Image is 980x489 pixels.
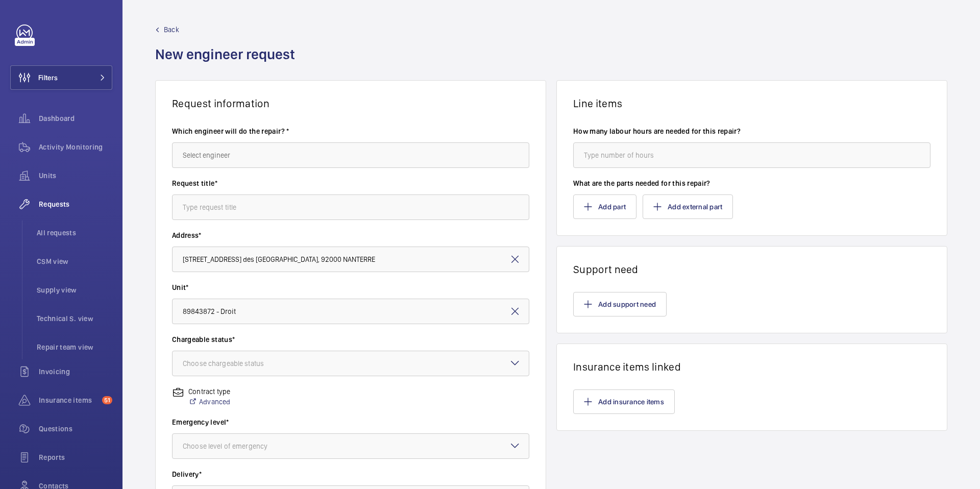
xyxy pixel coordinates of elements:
[573,142,930,168] input: Type number of hours
[39,170,112,181] span: Units
[37,342,112,352] span: Repair team view
[183,441,293,451] div: Choose level of emergency
[573,178,930,188] label: What are the parts needed for this repair?
[183,358,289,369] div: Choose chargeable status
[37,228,112,238] span: All requests
[172,230,529,240] label: Address*
[172,299,529,324] input: Enter unit
[643,194,733,219] button: Add external part
[172,469,529,479] label: Delivery*
[573,360,930,373] h1: Insurance items linked
[573,389,675,414] button: Add insurance items
[573,263,930,276] h1: Support need
[164,25,179,35] span: Back
[188,386,230,397] p: Contract type
[172,334,529,345] label: Chargeable status*
[37,285,112,295] span: Supply view
[573,97,930,110] h1: Line items
[39,142,112,152] span: Activity Monitoring
[172,417,529,427] label: Emergency level*
[172,247,529,272] input: Enter address
[39,424,112,434] span: Questions
[39,113,112,124] span: Dashboard
[155,45,301,80] h1: New engineer request
[188,397,230,407] a: Advanced
[172,194,529,220] input: Type request title
[37,256,112,266] span: CSM view
[10,65,112,90] button: Filters
[39,395,98,405] span: Insurance items
[39,452,112,462] span: Reports
[573,292,667,316] button: Add support need
[37,313,112,324] span: Technical S. view
[38,72,58,83] span: Filters
[172,142,529,168] input: Select engineer
[172,282,529,292] label: Unit*
[573,126,930,136] label: How many labour hours are needed for this repair?
[102,396,112,404] span: 51
[172,97,529,110] h1: Request information
[573,194,636,219] button: Add part
[172,178,529,188] label: Request title*
[39,199,112,209] span: Requests
[172,126,529,136] label: Which engineer will do the repair? *
[39,366,112,377] span: Invoicing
